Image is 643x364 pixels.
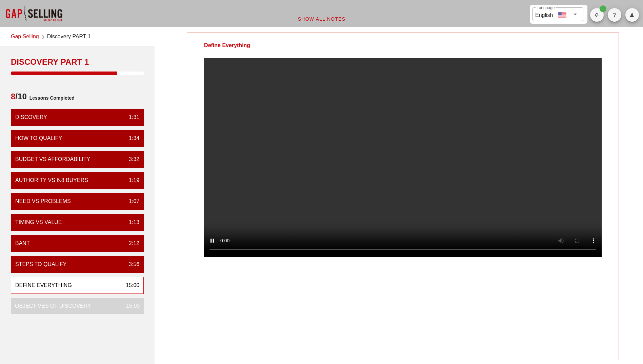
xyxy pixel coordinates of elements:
[123,239,139,247] div: 2:12
[11,92,15,101] span: 8
[535,9,553,19] div: English
[123,197,139,205] div: 1:07
[537,5,555,11] label: Language
[15,260,66,268] div: Steps to Qualify
[187,33,267,58] div: Define Everything
[47,33,91,42] span: Discovery PART 1
[15,302,91,310] div: Objectives of Discovery
[11,33,39,42] a: Gap Selling
[123,218,139,226] div: 1:13
[15,281,72,289] div: Define Everything
[15,218,62,226] div: Timing vs Value
[27,91,75,105] span: Lessons Completed
[298,16,346,22] span: Show All Notes
[15,197,71,205] div: Need vs Problems
[120,281,139,289] div: 15:00
[15,155,90,163] div: Budget vs Affordability
[15,113,47,121] div: Discovery
[15,134,62,142] div: How To Qualify
[533,7,583,21] div: LanguageEnglish
[15,239,30,247] div: BANT
[15,176,88,184] div: Authority vs 6.8 Buyers
[123,260,139,268] div: 3:56
[121,302,140,310] div: 15:00
[11,57,144,67] div: Discovery PART 1
[292,13,351,25] button: Show All Notes
[123,134,139,142] div: 1:34
[11,91,27,105] span: /10
[123,155,139,163] div: 3:32
[123,113,139,121] div: 1:31
[123,176,139,184] div: 1:19
[600,5,606,12] span: Badge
